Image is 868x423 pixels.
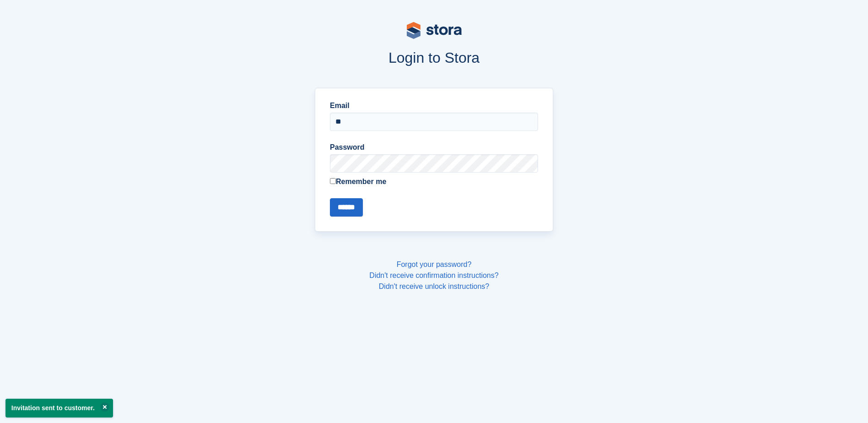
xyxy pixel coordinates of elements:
[140,49,728,66] h1: Login to Stora
[5,399,113,418] p: Invitation sent to customer.
[407,22,462,39] img: stora-logo-53a41332b3708ae10de48c4981b4e9114cc0af31d8433b30ea865607fb682f29.svg
[397,260,472,268] a: Forgot your password?
[330,142,538,153] label: Password
[379,282,489,290] a: Didn't receive unlock instructions?
[330,176,538,187] label: Remember me
[369,271,498,279] a: Didn't receive confirmation instructions?
[330,178,336,184] input: Remember me
[330,100,538,111] label: Email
